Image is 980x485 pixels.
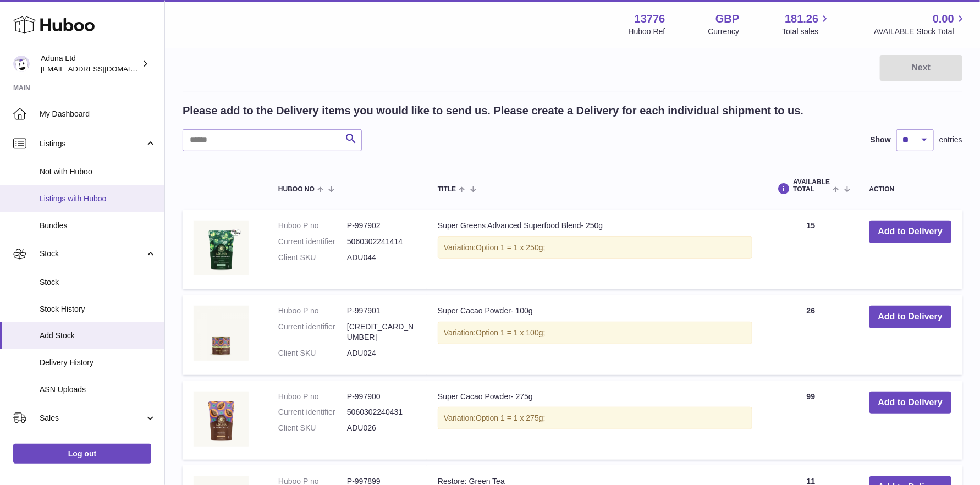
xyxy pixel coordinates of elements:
[40,194,156,204] span: Listings with Huboo
[347,322,416,343] dd: [CREDIT_CARD_NUMBER]
[874,26,967,37] span: AVAILABLE Stock Total
[40,304,156,315] span: Stock History
[13,444,151,464] a: Log out
[183,103,803,118] h2: Please add to the Delivery items you would like to send us. Please create a Delivery for each ind...
[40,109,156,119] span: My Dashboard
[347,392,416,402] dd: P-997900
[635,12,665,26] strong: 13776
[438,186,456,193] span: Title
[347,348,416,359] dd: ADU024
[785,12,818,26] span: 181.26
[40,139,145,149] span: Listings
[869,392,951,414] button: Add to Delivery
[278,252,347,263] dt: Client SKU
[782,12,831,37] a: 181.26 Total sales
[438,407,752,429] div: Variation:
[715,12,739,26] strong: GBP
[40,330,156,341] span: Add Stock
[194,306,249,361] img: Super Cacao Powder- 100g
[347,221,416,231] dd: P-997902
[347,407,416,417] dd: 5060302240431
[41,53,140,74] div: Aduna Ltd
[476,243,545,252] span: Option 1 = 1 x 250g;
[708,26,740,37] div: Currency
[278,322,347,343] dt: Current identifier
[347,252,416,263] dd: ADU044
[40,413,145,423] span: Sales
[278,348,347,359] dt: Client SKU
[278,423,347,433] dt: Client SKU
[278,306,347,316] dt: Huboo P no
[40,384,156,395] span: ASN Uploads
[194,392,249,447] img: Super Cacao Powder- 275g
[438,322,752,344] div: Variation:
[278,407,347,417] dt: Current identifier
[278,392,347,402] dt: Huboo P no
[933,12,954,26] span: 0.00
[476,414,545,422] span: Option 1 = 1 x 275g;
[869,186,951,193] div: Action
[13,56,30,72] img: foyin.fagbemi@aduna.com
[793,179,830,193] span: AVAILABLE Total
[763,381,858,460] td: 99
[40,167,156,177] span: Not with Huboo
[939,135,962,145] span: entries
[427,210,763,289] td: Super Greens Advanced Superfood Blend- 250g
[194,221,249,275] img: Super Greens Advanced Superfood Blend- 250g
[763,295,858,375] td: 26
[629,26,665,37] div: Huboo Ref
[782,26,831,37] span: Total sales
[763,210,858,289] td: 15
[427,381,763,460] td: Super Cacao Powder- 275g
[871,135,891,145] label: Show
[40,249,145,259] span: Stock
[278,221,347,231] dt: Huboo P no
[874,12,967,37] a: 0.00 AVAILABLE Stock Total
[869,221,951,243] button: Add to Delivery
[347,423,416,433] dd: ADU026
[347,306,416,316] dd: P-997901
[40,277,156,288] span: Stock
[278,236,347,247] dt: Current identifier
[278,186,315,193] span: Huboo no
[438,236,752,259] div: Variation:
[869,306,951,328] button: Add to Delivery
[41,64,162,73] span: [EMAIL_ADDRESS][DOMAIN_NAME]
[40,357,156,368] span: Delivery History
[476,328,545,337] span: Option 1 = 1 x 100g;
[347,236,416,247] dd: 5060302241414
[40,221,156,231] span: Bundles
[427,295,763,375] td: Super Cacao Powder- 100g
